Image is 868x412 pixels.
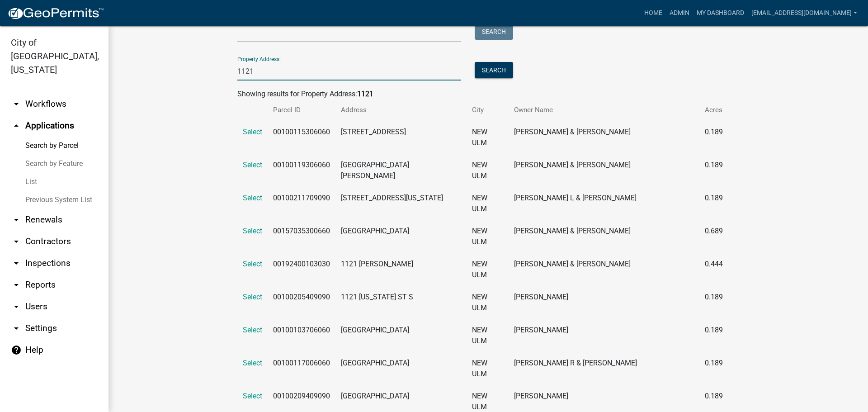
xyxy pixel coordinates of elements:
[509,121,699,154] td: [PERSON_NAME] & [PERSON_NAME]
[335,319,467,352] td: [GEOGRAPHIC_DATA]
[268,99,335,121] th: Parcel ID
[268,286,335,319] td: 00100205409090
[509,187,699,220] td: [PERSON_NAME] L & [PERSON_NAME]
[243,392,262,400] a: Select
[11,214,22,225] i: arrow_drop_down
[243,227,262,235] a: Select
[243,326,262,334] a: Select
[693,5,748,22] a: My Dashboard
[699,220,728,253] td: 0.689
[357,90,373,98] strong: 1121
[11,120,22,131] i: arrow_drop_up
[509,154,699,187] td: [PERSON_NAME] & [PERSON_NAME]
[335,99,467,121] th: Address
[268,187,335,220] td: 00100211709090
[268,352,335,385] td: 00100117006060
[335,154,467,187] td: [GEOGRAPHIC_DATA][PERSON_NAME]
[467,99,509,121] th: City
[335,352,467,385] td: [GEOGRAPHIC_DATA]
[335,253,467,286] td: 1121 [PERSON_NAME]
[335,220,467,253] td: [GEOGRAPHIC_DATA]
[699,352,728,385] td: 0.189
[699,319,728,352] td: 0.189
[641,5,666,22] a: Home
[748,5,861,22] a: [EMAIL_ADDRESS][DOMAIN_NAME]
[335,121,467,154] td: [STREET_ADDRESS]
[243,293,262,301] a: Select
[509,319,699,352] td: [PERSON_NAME]
[335,286,467,319] td: 1121 [US_STATE] ST S
[467,154,509,187] td: NEW ULM
[467,187,509,220] td: NEW ULM
[509,253,699,286] td: [PERSON_NAME] & [PERSON_NAME]
[475,62,513,78] button: Search
[11,301,22,312] i: arrow_drop_down
[467,319,509,352] td: NEW ULM
[243,194,262,202] a: Select
[237,89,739,99] div: Showing results for Property Address:
[699,286,728,319] td: 0.189
[509,352,699,385] td: [PERSON_NAME] R & [PERSON_NAME]
[243,260,262,268] a: Select
[11,258,22,269] i: arrow_drop_down
[335,187,467,220] td: [STREET_ADDRESS][US_STATE]
[699,154,728,187] td: 0.189
[243,161,262,169] a: Select
[268,319,335,352] td: 00100103706060
[699,253,728,286] td: 0.444
[467,220,509,253] td: NEW ULM
[509,220,699,253] td: [PERSON_NAME] & [PERSON_NAME]
[268,220,335,253] td: 00157035300660
[11,99,22,109] i: arrow_drop_down
[467,352,509,385] td: NEW ULM
[11,236,22,247] i: arrow_drop_down
[11,323,22,334] i: arrow_drop_down
[509,286,699,319] td: [PERSON_NAME]
[11,345,22,355] i: help
[467,253,509,286] td: NEW ULM
[243,359,262,367] a: Select
[467,121,509,154] td: NEW ULM
[509,99,699,121] th: Owner Name
[666,5,693,22] a: Admin
[699,121,728,154] td: 0.189
[467,286,509,319] td: NEW ULM
[268,154,335,187] td: 00100119306060
[268,253,335,286] td: 00192400103030
[699,187,728,220] td: 0.189
[268,121,335,154] td: 00100115306060
[475,24,513,40] button: Search
[699,99,728,121] th: Acres
[11,279,22,290] i: arrow_drop_down
[243,128,262,136] a: Select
